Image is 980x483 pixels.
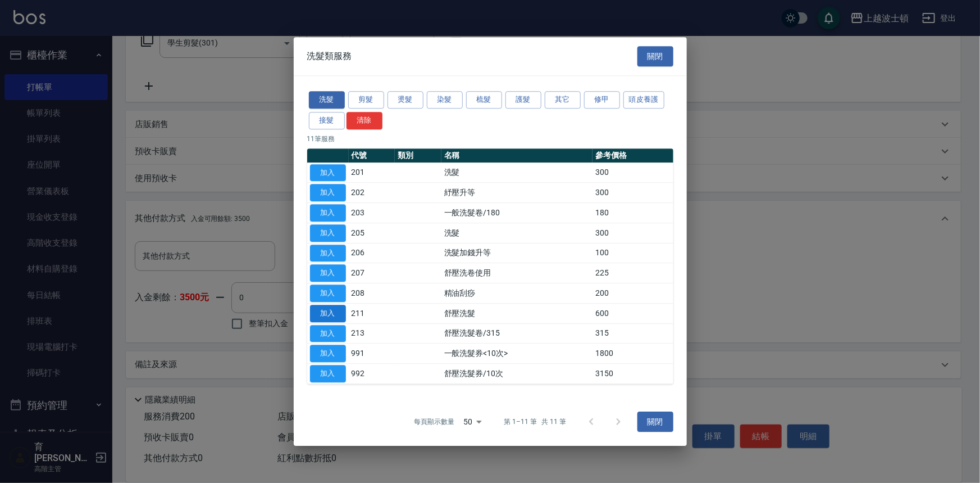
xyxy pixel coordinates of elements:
td: 207 [349,263,395,283]
button: 加入 [310,224,346,242]
button: 加入 [310,285,346,302]
button: 加入 [310,265,346,282]
td: 一般洗髮卷/180 [441,203,592,223]
button: 關閉 [637,412,673,432]
td: 213 [349,323,395,344]
span: 洗髮類服務 [307,51,352,62]
th: 參考價格 [592,148,673,163]
td: 225 [592,263,673,283]
td: 100 [592,243,673,263]
td: 300 [592,162,673,183]
button: 加入 [310,365,346,382]
th: 類別 [395,148,441,163]
button: 加入 [310,305,346,322]
button: 頭皮養護 [623,91,665,109]
div: 50 [459,407,486,437]
td: 舒壓洗髮 [441,304,592,324]
td: 202 [349,183,395,203]
button: 關閉 [637,46,673,67]
td: 一般洗髮券<10次> [441,344,592,364]
td: 3150 [592,364,673,384]
button: 燙髮 [388,91,423,109]
td: 211 [349,304,395,324]
button: 加入 [310,345,346,363]
td: 203 [349,203,395,223]
td: 300 [592,183,673,203]
button: 其它 [545,91,581,109]
button: 加入 [310,325,346,342]
td: 200 [592,283,673,304]
p: 每頁顯示數量 [414,417,454,427]
td: 315 [592,323,673,344]
button: 染髮 [427,91,463,109]
td: 205 [349,223,395,243]
td: 208 [349,283,395,304]
button: 加入 [310,204,346,222]
td: 991 [349,344,395,364]
td: 紓壓升等 [441,183,592,203]
td: 206 [349,243,395,263]
th: 名稱 [441,148,592,163]
td: 600 [592,304,673,324]
button: 修甲 [584,91,620,109]
td: 舒壓洗卷使用 [441,263,592,283]
td: 992 [349,364,395,384]
button: 加入 [310,245,346,262]
button: 剪髮 [348,91,384,109]
button: 加入 [310,184,346,202]
td: 舒壓洗髮券/10次 [441,364,592,384]
button: 接髮 [309,112,345,129]
p: 第 1–11 筆 共 11 筆 [504,417,566,427]
button: 清除 [347,112,382,129]
td: 精油刮痧 [441,283,592,304]
button: 洗髮 [309,91,345,109]
td: 180 [592,203,673,223]
td: 201 [349,162,395,183]
p: 11 筆服務 [307,134,673,144]
td: 洗髮加錢升等 [441,243,592,263]
td: 舒壓洗髮卷/315 [441,323,592,344]
th: 代號 [349,148,395,163]
button: 護髮 [505,91,541,109]
td: 洗髮 [441,162,592,183]
td: 洗髮 [441,223,592,243]
button: 加入 [310,164,346,182]
td: 300 [592,223,673,243]
td: 1800 [592,344,673,364]
button: 梳髮 [466,91,502,109]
